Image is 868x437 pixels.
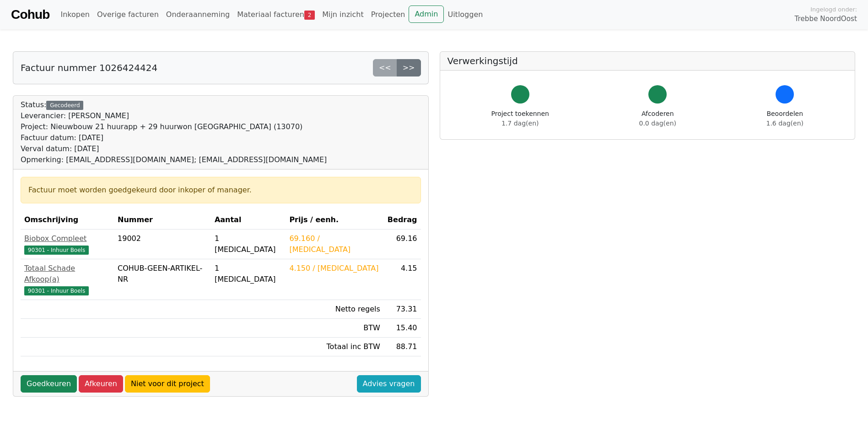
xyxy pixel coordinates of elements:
div: Leverancier: [PERSON_NAME] [21,110,327,121]
a: Mijn inzicht [318,5,367,24]
span: 1.6 dag(en) [766,120,803,127]
div: 1 [MEDICAL_DATA] [215,263,282,285]
a: Afkeuren [79,375,123,393]
th: Prijs / eenh. [286,211,383,229]
td: Totaal inc BTW [286,338,383,356]
a: Admin [409,5,444,23]
h5: Factuur nummer 1026424424 [21,62,157,73]
span: 0.0 dag(en) [639,120,676,127]
td: BTW [286,319,383,338]
a: Totaal Schade Afkoop(a)90301 - Inhuur Boels [24,263,110,296]
div: Status: [21,99,327,165]
a: Advies vragen [357,375,421,393]
div: 4.150 / [MEDICAL_DATA] [289,263,380,274]
td: Netto regels [286,300,383,319]
a: >> [397,59,421,76]
a: Cohub [11,4,49,26]
td: 69.16 [384,229,421,259]
div: Biobox Compleet [24,233,110,244]
th: Bedrag [384,211,421,229]
th: Nummer [114,211,211,229]
span: 90301 - Inhuur Boels [24,286,89,295]
span: 90301 - Inhuur Boels [24,246,89,255]
a: Overige facturen [93,5,162,24]
div: Factuur datum: [DATE] [21,132,327,143]
div: Project toekennen [491,109,549,128]
th: Aantal [211,211,286,229]
td: 73.31 [384,300,421,319]
span: 2 [304,11,315,20]
div: 69.160 / [MEDICAL_DATA] [289,233,380,255]
a: Materiaal facturen2 [233,5,318,24]
div: Beoordelen [766,109,803,128]
a: Niet voor dit project [125,375,210,393]
a: Biobox Compleet90301 - Inhuur Boels [24,233,110,255]
td: 4.15 [384,259,421,300]
div: Factuur moet worden goedgekeurd door inkoper of manager. [28,185,413,196]
a: Inkopen [57,5,93,24]
h5: Verwerkingstijd [447,55,848,66]
div: Verval datum: [DATE] [21,143,327,154]
th: Omschrijving [21,211,114,229]
td: 19002 [114,229,211,259]
div: Totaal Schade Afkoop(a) [24,263,110,285]
a: Uitloggen [444,5,486,24]
td: COHUB-GEEN-ARTIKEL-NR [114,259,211,300]
a: Projecten [367,5,409,24]
div: Afcoderen [639,109,676,128]
div: Project: Nieuwbouw 21 huurapp + 29 huurwon [GEOGRAPHIC_DATA] (13070) [21,121,327,132]
span: Ingelogd onder: [810,5,857,14]
span: Trebbe NoordOost [795,14,857,24]
td: 88.71 [384,338,421,356]
td: 15.40 [384,319,421,338]
span: 1.7 dag(en) [501,120,539,127]
div: Opmerking: [EMAIL_ADDRESS][DOMAIN_NAME]; [EMAIL_ADDRESS][DOMAIN_NAME] [21,154,327,165]
div: 1 [MEDICAL_DATA] [215,233,282,255]
a: Goedkeuren [21,375,77,393]
a: Onderaanneming [162,5,233,24]
div: Gecodeerd [46,101,83,110]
